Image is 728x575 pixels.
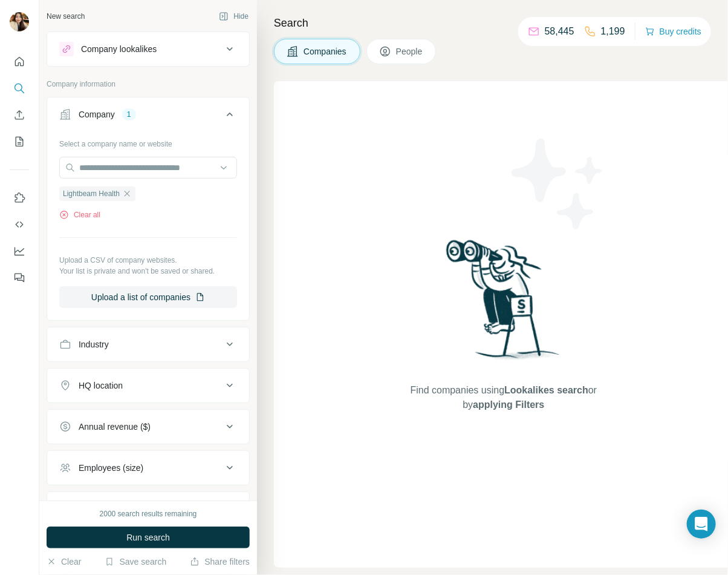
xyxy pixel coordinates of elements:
div: 1 [122,109,136,120]
div: Select a company name or website [59,134,237,149]
button: Clear [47,556,81,568]
p: Upload a CSV of company websites. [59,255,237,266]
button: Clear all [59,209,100,220]
h4: Search [274,15,713,31]
div: Company [79,108,115,120]
button: Upload a list of companies [59,286,237,308]
p: 1,199 [601,24,625,39]
div: HQ location [79,379,123,392]
p: Your list is private and won't be saved or shared. [59,266,237,277]
button: Hide [210,7,257,25]
button: Share filters [190,556,250,568]
span: Run search [126,531,170,544]
span: People [396,45,424,57]
button: Employees (size) [47,453,249,482]
button: Technologies [47,494,249,524]
div: New search [47,11,85,22]
button: Use Surfe on LinkedIn [10,187,29,209]
button: My lists [10,131,29,153]
button: Buy credits [645,23,701,40]
div: Industry [79,338,109,350]
span: applying Filters [473,399,544,410]
span: Lightbeam Health [63,188,120,199]
p: Company information [47,79,250,90]
button: Save search [105,556,166,568]
button: Run search [47,527,250,548]
div: Annual revenue ($) [79,421,151,433]
button: Feedback [10,267,29,289]
img: Surfe Illustration - Stars [504,130,613,238]
button: Dashboard [10,240,29,262]
button: Industry [47,330,249,359]
div: Company lookalikes [81,43,157,55]
button: Enrich CSV [10,104,29,126]
button: HQ location [47,371,249,400]
span: Lookalikes search [504,385,588,395]
div: Employees (size) [79,462,143,474]
button: Company lookalikes [47,34,249,64]
img: Avatar [10,12,29,31]
div: 2000 search results remaining [100,508,197,519]
span: Find companies using or by [407,383,600,412]
div: Open Intercom Messenger [687,510,716,539]
button: Company1 [47,100,249,134]
button: Use Surfe API [10,214,29,235]
img: Surfe Illustration - Woman searching with binoculars [441,237,567,372]
p: 58,445 [545,24,574,39]
button: Quick start [10,51,29,73]
span: Companies [304,45,348,57]
button: Search [10,77,29,99]
button: Annual revenue ($) [47,412,249,441]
